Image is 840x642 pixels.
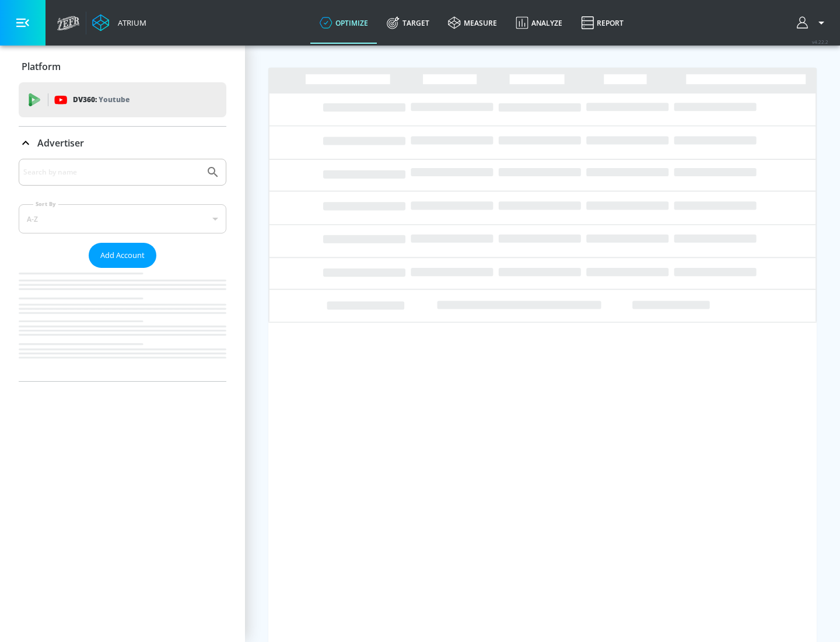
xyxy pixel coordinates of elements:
div: Advertiser [19,127,226,159]
div: Platform [19,50,226,83]
a: measure [439,2,506,44]
div: Advertiser [19,159,226,381]
nav: list of Advertiser [19,268,226,381]
span: Add Account [100,249,145,262]
button: Add Account [89,243,156,268]
div: DV360: Youtube [19,82,226,117]
a: Report [572,2,633,44]
p: Advertiser [37,137,84,149]
a: Target [377,2,439,44]
p: DV360: [73,93,129,106]
a: optimize [310,2,377,44]
a: Analyze [506,2,572,44]
div: A-Z [19,204,226,233]
span: v 4.22.2 [812,39,828,45]
input: Search by name [23,165,200,180]
p: Platform [22,60,61,73]
a: Atrium [92,14,146,32]
div: Atrium [113,18,146,28]
label: Sort By [33,200,58,208]
p: Youtube [99,93,129,106]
